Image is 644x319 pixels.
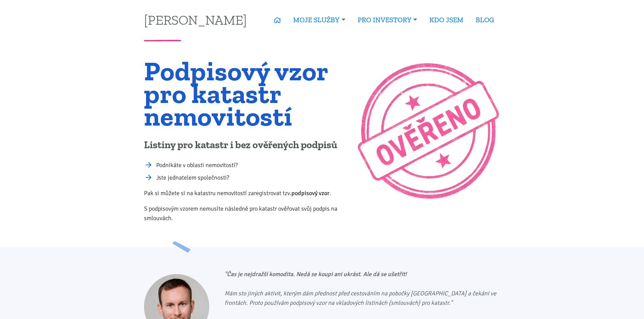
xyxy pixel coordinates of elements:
[144,204,348,223] p: S podpisovým vzorem nemusíte následně pro katastr ověřovat svůj podpis na smlouvách.
[144,188,348,198] p: Pak si můžete si na katastru nemovitostí zaregistrovat tzv. .
[144,60,348,128] h1: Podpisový vzor pro katastr nemovitostí
[357,60,500,203] img: Ilustrační obrázek: Razítko 'Ověřeno'
[156,160,348,170] li: Podnikáte v oblasti nemovitostí?
[352,12,423,28] a: PRO INVESTORY
[423,12,470,28] a: KDO JSEM
[144,139,348,152] p: Listiny pro katastr i bez ověřených podpisů
[224,290,496,307] i: Mám sto jiných aktivit, kterým dám přednost před cestováním na pobočky [GEOGRAPHIC_DATA] a čekání...
[291,189,330,197] b: podpisový vzor
[144,13,247,26] a: [PERSON_NAME]
[287,12,351,28] a: MOJE SLUŽBY
[470,12,500,28] a: BLOG
[224,270,407,278] b: "Čas je nejdražší komodita. Nedá se koupi ani ukrást. Ale dá se ušetřit!
[156,173,348,182] li: Jste jednatelem společnosti?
